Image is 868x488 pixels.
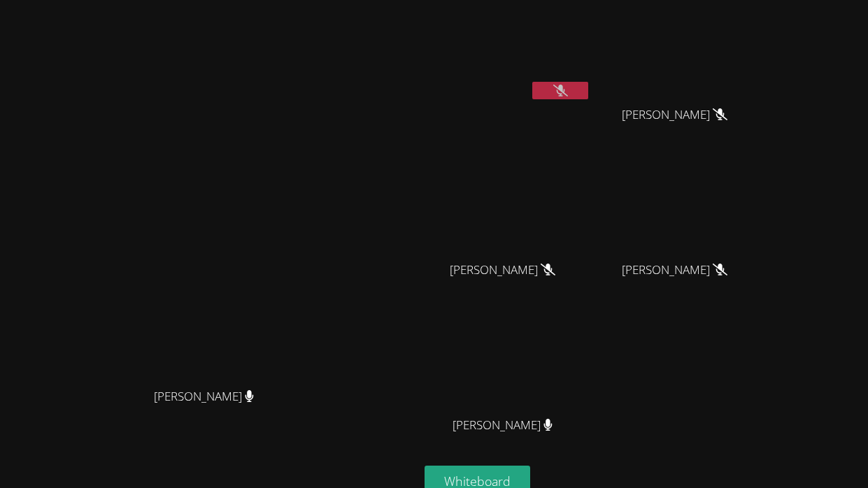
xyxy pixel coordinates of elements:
[622,105,727,125] span: [PERSON_NAME]
[450,260,555,280] span: [PERSON_NAME]
[154,387,254,407] span: [PERSON_NAME]
[453,415,553,436] span: [PERSON_NAME]
[622,260,727,280] span: [PERSON_NAME]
